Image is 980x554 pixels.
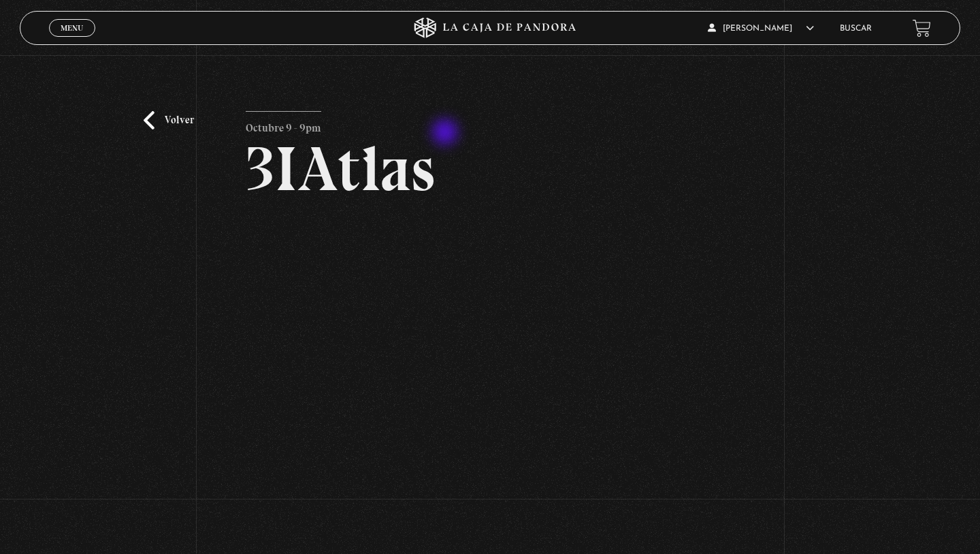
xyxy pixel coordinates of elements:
[913,19,931,37] a: View your shopping cart
[61,24,83,32] span: Menu
[246,138,735,200] h2: 3IAtlas
[56,35,88,45] span: Cerrar
[246,111,321,138] p: Octubre 9 - 9pm
[144,111,194,129] a: Volver
[246,221,735,496] iframe: Dailymotion video player – 3IATLAS
[708,25,814,33] span: [PERSON_NAME]
[840,25,872,33] a: Buscar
